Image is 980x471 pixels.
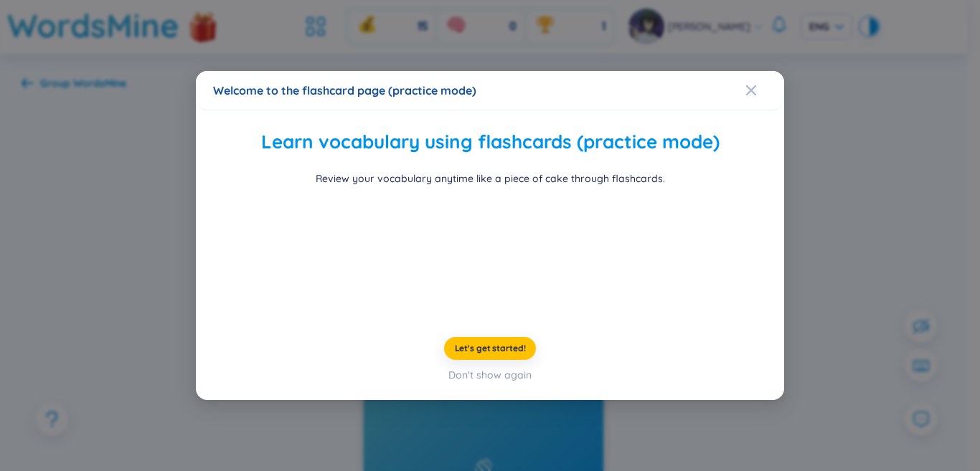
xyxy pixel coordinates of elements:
span: Let's get started! [455,343,526,354]
div: Don't show again [448,367,532,383]
div: Welcome to the flashcard page (practice mode) [213,82,767,98]
button: Let's get started! [444,337,537,360]
h2: Learn vocabulary using flashcards (practice mode) [217,128,763,157]
button: Close [745,71,784,110]
div: Review your vocabulary anytime like a piece of cake through flashcards. [316,171,665,186]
